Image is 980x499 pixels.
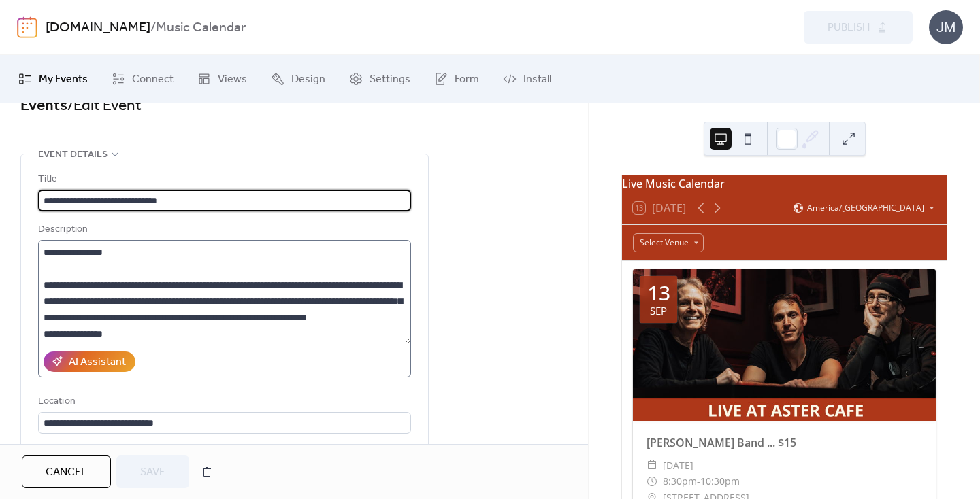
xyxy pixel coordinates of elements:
div: ​ [647,458,657,474]
a: Events [20,91,67,121]
div: AI Assistant [69,354,126,371]
div: Description [38,222,408,238]
span: Connect [132,71,174,88]
a: [DOMAIN_NAME] [46,15,150,41]
a: Design [261,61,336,97]
span: 8:30pm [663,473,697,489]
div: 13 [647,283,670,303]
a: Views [187,61,257,97]
span: Design [291,71,325,88]
span: Form [455,71,479,88]
img: logo [17,16,37,38]
b: Music Calendar [156,15,246,41]
div: JM [929,10,963,44]
span: My Events [39,71,88,88]
button: Cancel [22,455,111,488]
a: Settings [339,61,421,97]
div: Live Music Calendar [622,175,947,192]
a: Install [493,61,561,97]
span: [DATE] [663,458,693,474]
span: Install [523,71,551,88]
a: My Events [8,61,98,97]
b: / [150,15,156,41]
a: Connect [101,61,184,97]
span: Event details [38,147,108,163]
div: Location [38,394,408,410]
button: AI Assistant [44,351,135,372]
span: Settings [370,71,410,88]
span: Views [218,71,247,88]
div: Sep [650,306,667,316]
a: Form [424,61,489,97]
span: - [697,473,700,489]
span: Cancel [46,464,87,481]
a: [PERSON_NAME] Band ... $15 [647,435,796,450]
span: 10:30pm [700,473,740,489]
div: Title [38,171,408,188]
div: ​ [647,473,657,489]
span: / Edit Event [67,91,142,121]
span: America/[GEOGRAPHIC_DATA] [807,204,924,212]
